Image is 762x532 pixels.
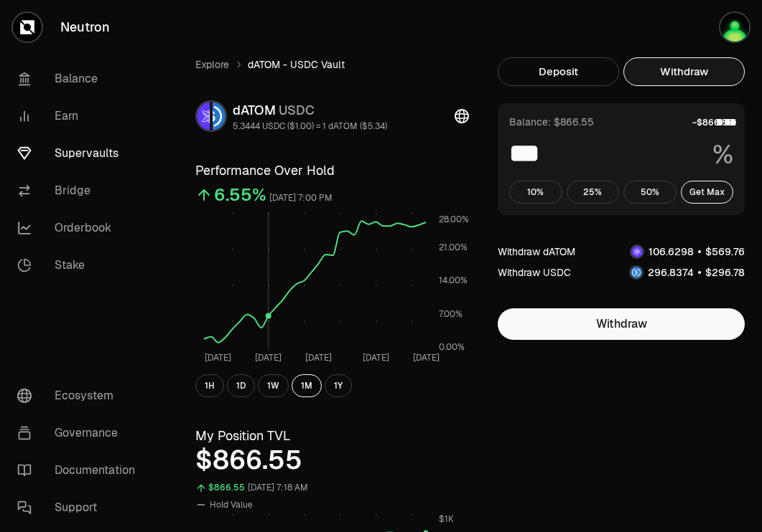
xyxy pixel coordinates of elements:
img: USDC Logo [631,267,642,278]
button: 1H [195,374,224,397]
tspan: 21.00% [439,242,468,253]
span: dATOM - USDC Vault [248,57,345,72]
a: Earn [6,98,155,135]
div: [DATE] 7:18 AM [248,480,308,496]
div: 5.3444 USDC ($1.00) = 1 dATOM ($5.34) [233,120,387,132]
a: Ecosystem [6,377,155,414]
button: Get Max [681,181,734,204]
span: Hold Value [210,499,253,510]
button: Withdraw [623,57,745,86]
nav: breadcrumb [195,57,469,72]
a: Orderbook [6,209,155,247]
img: dATOM Logo [197,102,210,130]
div: [DATE] 7:00 PM [269,190,333,206]
div: 6.55% [214,184,266,206]
tspan: 7.00% [439,308,463,320]
tspan: 0.00% [439,341,465,353]
div: $866.55 [195,446,469,475]
a: Stake [6,247,155,284]
tspan: $1K [439,513,454,525]
img: USDC Logo [213,102,226,130]
a: Support [6,489,155,526]
button: 1Y [325,374,352,397]
img: dATOM Logo [631,246,643,257]
a: Balance [6,60,155,98]
a: Documentation [6,452,155,489]
button: 1W [258,374,289,397]
tspan: [DATE] [363,352,389,364]
a: Explore [195,57,229,72]
button: 1M [292,374,322,397]
a: Governance [6,414,155,452]
tspan: [DATE] [205,352,231,364]
img: Atom Staking [720,13,749,42]
h3: My Position TVL [195,426,469,446]
span: % [712,141,733,169]
tspan: [DATE] [305,352,332,364]
button: 10% [509,181,562,204]
a: Bridge [6,172,155,209]
button: 1D [227,374,255,397]
button: Withdraw [498,308,745,340]
tspan: 14.00% [439,275,468,286]
button: 25% [567,181,620,204]
div: Balance: $866.55 [509,115,594,129]
div: $866.55 [208,480,245,496]
div: dATOM [233,100,387,120]
div: Withdraw USDC [498,265,571,280]
a: Supervaults [6,135,155,172]
tspan: [DATE] [413,352,440,364]
button: Deposit [498,57,619,86]
tspan: [DATE] [255,352,282,364]
h3: Performance Over Hold [195,161,469,181]
button: 50% [623,181,677,204]
tspan: 28.00% [439,214,469,225]
div: Withdraw dATOM [498,244,575,259]
span: USDC [279,102,315,118]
